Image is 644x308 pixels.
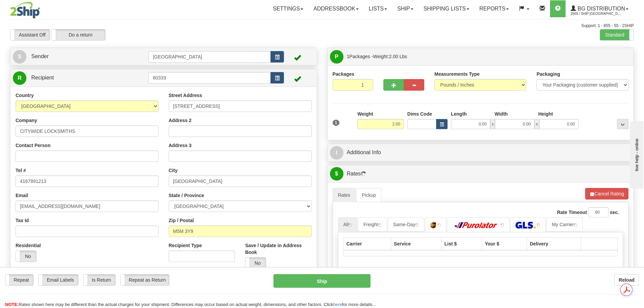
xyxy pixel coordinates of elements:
[600,29,634,40] label: Standard
[330,167,631,181] a: $Rates
[388,217,424,232] a: Same-Day
[169,117,192,124] label: Address 2
[378,223,382,227] img: tiny_red.gif
[434,71,480,77] label: Measurements Type
[148,51,271,63] input: Sender Id
[16,192,28,199] label: Email
[273,274,371,288] button: Ship
[501,223,504,227] img: tiny_red.gif
[330,146,343,160] span: I
[169,217,194,224] label: Zip / Postal
[536,71,560,77] label: Packaging
[437,223,441,227] img: tiny_red.gif
[610,209,619,216] label: sec.
[5,6,63,11] div: live help - online
[169,242,202,249] label: Recipient Type
[474,0,514,17] a: Reports
[347,50,407,63] span: Packages -
[169,167,177,174] label: City
[39,275,78,285] label: Email Labels
[430,222,436,229] img: UPS
[169,142,192,149] label: Address 3
[356,188,381,202] a: Pickup
[121,275,169,285] label: Repeat as Return
[5,302,19,307] span: NOTE:
[10,2,40,19] img: logo2569.jpg
[338,217,358,232] a: All
[392,0,418,17] a: Ship
[546,217,582,232] a: My Carrier
[52,29,105,40] label: Do a return
[16,242,41,249] label: Residential
[148,72,271,84] input: Recipient Id
[482,237,527,250] th: Your $
[452,222,500,229] img: Purolator
[13,71,26,85] span: R
[364,0,392,17] a: Lists
[333,71,355,77] label: Packages
[245,242,311,256] label: Save / Update in Address Book
[614,274,639,286] button: Reload
[333,188,356,202] a: Rates
[169,92,202,99] label: Street Address
[169,192,204,199] label: State / Province
[574,223,577,227] img: tiny_red.gif
[10,23,634,29] div: Support: 1 - 855 - 55 - 2SHIP
[628,119,643,188] iframe: chat widget
[31,53,49,59] span: Sender
[516,222,535,229] img: GLS Canada
[16,117,37,124] label: Company
[407,111,432,117] label: Dims Code
[576,6,625,11] span: BG Distribution
[13,71,134,85] a: R Recipient
[308,0,364,17] a: Addressbook
[16,217,29,224] label: Tax Id
[451,111,467,117] label: Length
[442,237,482,250] th: List $
[361,171,366,176] img: Progress.gif
[537,223,540,227] img: tiny_red.gif
[534,119,539,129] span: x
[333,302,342,307] a: here
[585,188,628,199] button: Cancel Rating
[84,275,115,285] label: Is Return
[343,237,391,250] th: Carrier
[16,142,50,149] label: Contact Person
[391,237,442,250] th: Service
[373,54,407,59] span: Weight:
[349,223,352,227] img: tiny_red.gif
[16,251,36,262] label: No
[330,50,343,64] span: P
[617,119,628,129] div: ...
[13,50,26,64] span: S
[16,167,26,174] label: Tel #
[490,119,495,129] span: x
[400,54,407,59] span: Lbs
[389,54,398,59] span: 2.00
[557,209,587,216] label: Rate Timeout
[415,223,419,227] img: tiny_red.gif
[5,275,33,285] label: Repeat
[619,277,635,283] b: Reload
[419,0,474,17] a: Shipping lists
[31,75,54,80] span: Recipient
[169,100,312,112] input: Enter a location
[566,0,634,17] a: BG Distribution 2569 / Ship [GEOGRAPHIC_DATA]
[268,0,308,17] a: Settings
[330,146,631,160] a: IAdditional Info
[10,29,50,40] label: Assistant Off
[538,111,553,117] label: Height
[527,237,581,250] th: Delivery
[16,92,34,99] label: Country
[330,167,343,181] span: $
[347,54,350,59] span: 1
[330,50,631,64] a: P 1Packages -Weight:2.00 Lbs
[13,50,148,64] a: S Sender
[245,258,266,268] label: No
[333,120,340,126] span: 1
[571,10,621,17] span: 2569 / Ship [GEOGRAPHIC_DATA]
[495,111,508,117] label: Width
[357,111,373,117] label: Weight
[358,217,387,232] a: Freight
